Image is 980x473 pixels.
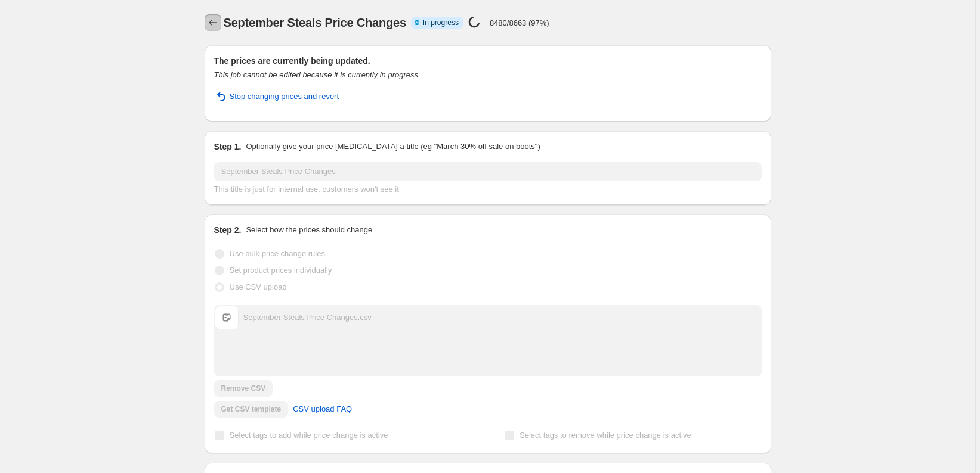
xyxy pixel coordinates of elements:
[230,91,339,102] span: Stop changing prices and revert
[246,224,372,236] p: Select how the prices should change
[246,141,540,153] p: Optionally give your price [MEDICAL_DATA] a title (eg "March 30% off sale on boots")
[230,431,388,440] span: Select tags to add while price change is active
[214,224,242,236] h2: Step 2.
[423,18,459,27] span: In progress
[214,70,421,79] i: This job cannot be edited because it is currently in progress.
[520,431,691,440] span: Select tags to remove while price change is active
[230,266,332,275] span: Set product prices individually
[214,185,399,194] span: This title is just for internal use, customers won't see it
[293,403,352,415] span: CSV upload FAQ
[490,18,549,27] p: 8480/8663 (97%)
[205,14,221,31] button: Price change jobs
[286,400,359,419] a: CSV upload FAQ
[214,162,762,181] input: 30% off holiday sale
[230,249,325,258] span: Use bulk price change rules
[214,141,242,153] h2: Step 1.
[214,55,762,67] h2: The prices are currently being updated.
[243,312,372,323] div: September Steals Price Changes.csv
[230,282,287,291] span: Use CSV upload
[224,16,406,29] span: September Steals Price Changes
[207,87,347,106] button: Stop changing prices and revert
